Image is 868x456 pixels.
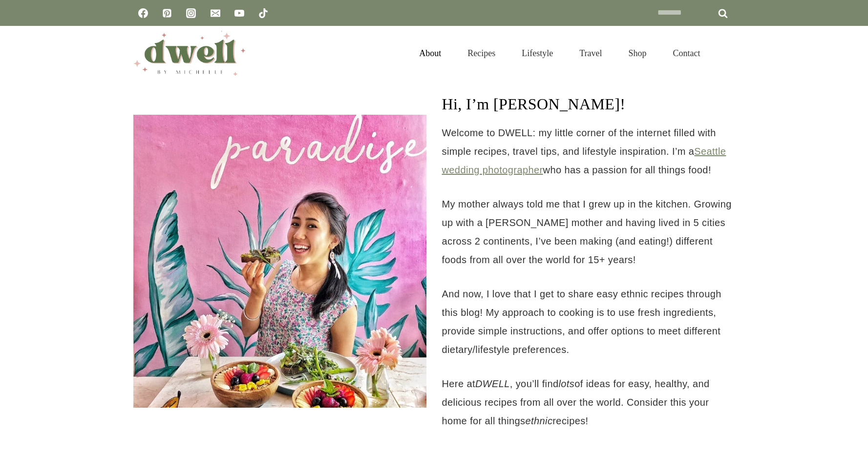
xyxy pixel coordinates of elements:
p: And now, I love that I get to share easy ethnic recipes through this blog! My approach to cooking... [442,285,735,359]
a: Facebook [133,3,153,23]
a: Recipes [454,36,508,70]
a: Email [206,3,225,23]
a: Shop [615,36,659,70]
p: Welcome to DWELL: my little corner of the internet filled with simple recipes, travel tips, and l... [442,124,735,179]
a: TikTok [254,3,273,23]
p: My mother always told me that I grew up in the kitchen. Growing up with a [PERSON_NAME] mother an... [442,195,735,269]
a: Pinterest [157,3,177,23]
em: DWELL [475,378,510,389]
h2: Hi, I’m [PERSON_NAME]! [442,92,735,116]
em: lots [559,378,575,389]
nav: Primary Navigation [406,36,713,70]
img: DWELL by michelle [133,31,246,76]
img: vegan food and travel blogger in bali [133,115,426,408]
button: View Search Form [719,45,735,62]
a: Contact [660,36,714,70]
a: Lifestyle [508,36,566,70]
a: About [406,36,454,70]
a: Instagram [181,3,201,23]
a: Travel [566,36,615,70]
p: Here at , you’ll find of ideas for easy, healthy, and delicious recipes from all over the world. ... [442,374,735,430]
em: ethnic [526,415,553,426]
a: YouTube [230,3,249,23]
